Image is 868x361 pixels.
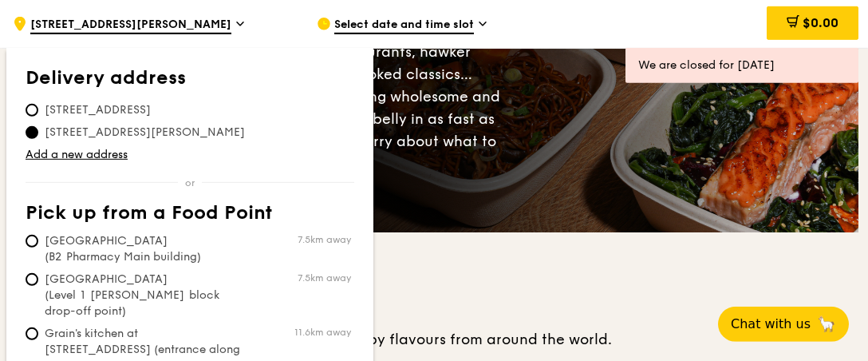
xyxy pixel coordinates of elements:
[26,147,354,163] a: Add a new address
[298,233,351,246] span: 7.5km away
[26,272,263,319] span: [GEOGRAPHIC_DATA] (Level 1 [PERSON_NAME] block drop-off point)
[26,67,354,96] th: Delivery address
[26,126,38,139] input: [STREET_ADDRESS][PERSON_NAME]
[26,327,38,340] input: Grain's kitchen at [STREET_ADDRESS] (entrance along [PERSON_NAME][GEOGRAPHIC_DATA])11.6km away
[26,102,170,118] span: [STREET_ADDRESS]
[144,328,858,351] div: Weekly rotating dishes inspired by flavours from around the world.
[294,326,351,339] span: 11.6km away
[718,307,849,342] button: Chat with us🦙
[30,17,231,34] span: [STREET_ADDRESS][PERSON_NAME]
[817,315,836,334] span: 🦙
[26,125,264,141] span: [STREET_ADDRESS][PERSON_NAME]
[26,273,38,286] input: [GEOGRAPHIC_DATA] (Level 1 [PERSON_NAME] block drop-off point)7.5km away
[144,296,858,325] h3: Highlights
[638,58,846,73] div: We are closed for [DATE]
[803,15,838,30] span: $0.00
[334,17,474,34] span: Select date and time slot
[26,202,354,231] th: Pick up from a Food Point
[26,104,38,117] input: [STREET_ADDRESS]
[26,233,263,265] span: [GEOGRAPHIC_DATA] (B2 Pharmacy Main building)
[298,272,351,284] span: 7.5km away
[26,235,38,248] input: [GEOGRAPHIC_DATA] (B2 Pharmacy Main building)7.5km away
[731,315,811,334] span: Chat with us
